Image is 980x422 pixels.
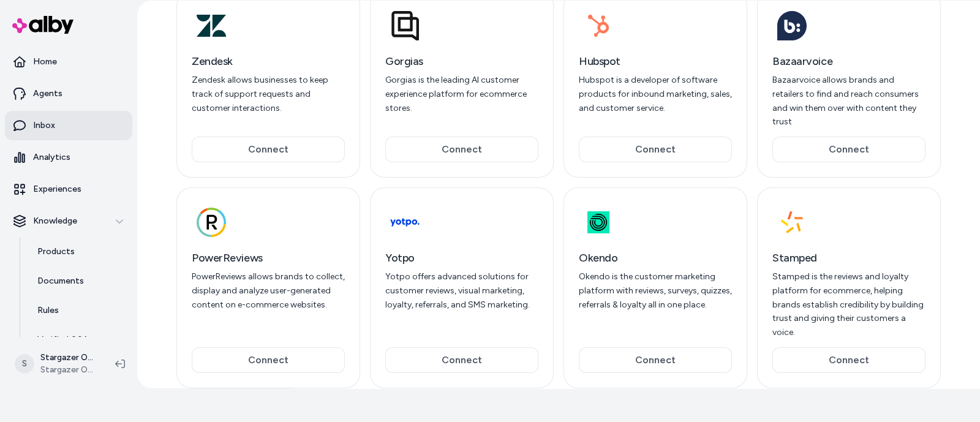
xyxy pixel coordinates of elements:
[192,53,345,70] h3: Zendesk
[33,183,81,195] p: Experiences
[772,249,925,266] h3: Stamped
[40,364,96,376] span: Stargazer Optics
[192,347,345,373] button: Connect
[5,111,132,140] a: Inbox
[5,79,132,108] a: Agents
[385,347,538,373] button: Connect
[5,175,132,204] a: Experiences
[192,73,345,115] p: Zendesk allows businesses to keep track of support requests and customer interactions.
[5,206,132,236] button: Knowledge
[579,347,732,373] button: Connect
[37,304,59,317] p: Rules
[25,266,132,296] a: Documents
[15,354,34,374] span: S
[25,296,132,325] a: Rules
[33,88,62,100] p: Agents
[33,119,55,132] p: Inbox
[385,249,538,266] h3: Yotpo
[772,53,925,70] h3: Bazaarvoice
[192,270,345,312] p: PowerReviews allows brands to collect, display and analyze user-generated content on e-commerce w...
[7,344,105,383] button: SStargazer Optics ShopifyStargazer Optics
[5,143,132,172] a: Analytics
[37,334,93,346] p: Verified Q&As
[385,270,538,312] p: Yotpo offers advanced solutions for customer reviews, visual marketing, loyalty, referrals, and S...
[40,352,96,364] p: Stargazer Optics Shopify
[579,249,732,266] h3: Okendo
[579,270,732,312] p: Okendo is the customer marketing platform with reviews, surveys, quizzes, referrals & loyalty all...
[192,137,345,162] button: Connect
[772,270,925,340] p: Stamped is the reviews and loyalty platform for ecommerce, helping brands establish credibility b...
[37,275,84,287] p: Documents
[33,215,77,227] p: Knowledge
[385,73,538,115] p: Gorgias is the leading AI customer experience platform for ecommerce stores.
[772,73,925,129] p: Bazaarvoice allows brands and retailers to find and reach consumers and win them over with conten...
[37,246,75,258] p: Products
[12,16,73,34] img: alby Logo
[25,325,132,355] a: Verified Q&As
[579,137,732,162] button: Connect
[33,56,57,68] p: Home
[5,47,132,77] a: Home
[385,137,538,162] button: Connect
[385,53,538,70] h3: Gorgias
[33,151,70,164] p: Analytics
[579,73,732,115] p: Hubspot is a developer of software products for inbound marketing, sales, and customer service.
[772,347,925,373] button: Connect
[579,53,732,70] h3: Hubspot
[772,137,925,162] button: Connect
[192,249,345,266] h3: PowerReviews
[25,237,132,266] a: Products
